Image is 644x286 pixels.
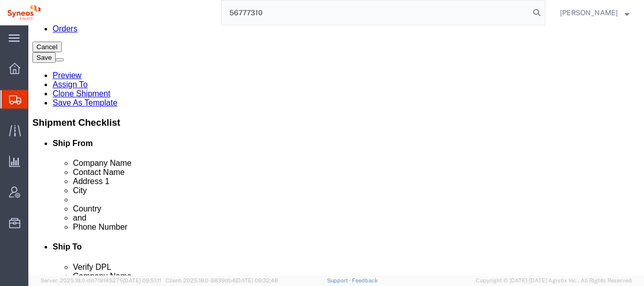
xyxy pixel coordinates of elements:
img: logo [7,5,41,20]
iframe: FS Legacy Container [28,25,644,275]
span: [DATE] 09:51:11 [123,277,161,283]
input: Search for shipment number, reference number [222,1,530,25]
span: Verena Lim [560,7,618,18]
span: Client: 2025.18.0-9839db4 [166,277,278,283]
a: Support [327,277,352,283]
a: Feedback [352,277,378,283]
span: [DATE] 09:32:48 [235,277,278,283]
button: [PERSON_NAME] [559,7,630,19]
span: Copyright © [DATE]-[DATE] Agistix Inc., All Rights Reserved [476,276,632,285]
span: Server: 2025.18.0-dd719145275 [41,277,161,283]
